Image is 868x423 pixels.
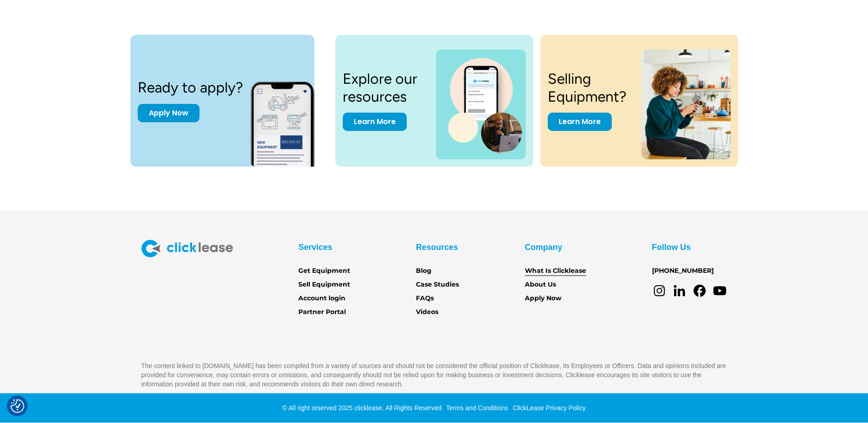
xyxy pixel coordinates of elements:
div: Resources [416,240,458,255]
a: Case Studies [416,280,459,290]
div: Services [298,240,332,255]
a: What Is Clicklease [525,266,586,276]
a: Sell Equipment [298,280,350,290]
a: Learn More [343,113,407,131]
a: About Us [525,280,556,290]
a: ClickLease Privacy Policy [510,404,586,412]
h3: Ready to apply? [138,79,243,96]
a: Apply Now [138,104,199,122]
a: Blog [416,266,431,276]
a: Account login [298,293,345,304]
button: Consent Preferences [11,399,24,413]
img: Revisit consent button [11,399,24,413]
a: Terms and Conditions [444,404,508,412]
a: Partner Portal [298,307,346,317]
img: Clicklease logo [141,240,233,257]
div: Company [525,240,562,255]
a: [PHONE_NUMBER] [652,266,714,276]
img: a woman sitting on a stool looking at her cell phone [642,49,730,159]
a: Get Equipment [298,266,350,276]
a: Apply Now [525,293,561,304]
h3: Explore our resources [343,70,426,105]
h3: Selling Equipment? [548,70,631,105]
img: a photo of a man on a laptop and a cell phone [436,49,525,159]
a: FAQs [416,293,434,304]
img: New equipment quote on the screen of a smart phone [250,71,331,167]
a: Videos [416,307,438,317]
p: The content linked to [DOMAIN_NAME] has been compiled from a variety of sources and should not be... [141,361,727,389]
div: © All right reserved 2025 clicklease. All Rights Reserved [282,403,442,412]
a: Learn More [548,113,612,131]
div: Follow Us [652,240,691,255]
